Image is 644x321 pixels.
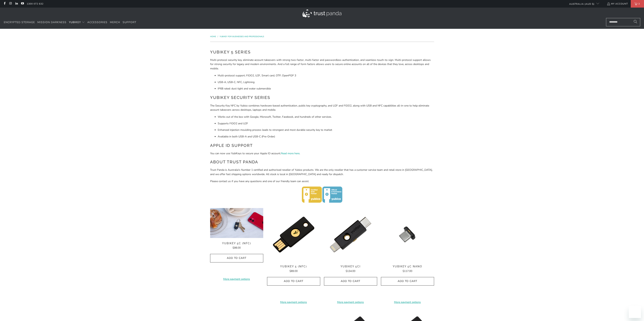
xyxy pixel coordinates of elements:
[210,242,263,245] span: YubiKey 5C (NFC)
[27,2,43,6] a: 1300 072 632
[303,9,341,17] img: Trust Panda Australia
[381,208,434,261] a: YubiKey 5C Nano - Trust Panda YubiKey 5C Nano - Trust Panda
[267,300,320,304] a: More payment options
[210,58,434,71] p: Multi-protocol security key, eliminate account takeovers with strong two-factor, multi-factor and...
[123,18,136,27] a: Support
[210,104,434,112] p: The Security Key NFC by Yubico combines hardware-based authentication, public key cryptography, a...
[210,142,434,149] h2: Apple ID Support
[267,208,320,261] img: YubiKey 5 (NFC) - Trust Panda
[218,121,434,126] li: Supports FIDO2 and U2F
[607,2,628,6] a: My Account
[37,18,66,27] a: Mission Darkness
[210,254,263,262] button: Add to Cart
[267,208,320,261] a: YubiKey 5 (NFC) - Trust Panda YubiKey 5 (NFC) - Trust Panda
[218,128,434,132] li: Enhanced injection moulding process leads to strongest and most durable security key to market
[381,277,434,286] button: Add to Cart
[210,208,263,238] img: YubiKey 5C (NFC) - Trust Panda
[21,2,24,5] a: Trust Panda Australia on YouTube
[15,2,18,5] a: Trust Panda Australia on LinkedIn
[210,208,263,238] a: YubiKey 5C (NFC) - Trust Panda YubiKey 5C (NFC) - Trust Panda
[324,208,377,261] img: YubiKey 5Ci - Trust Panda
[218,115,434,119] li: Works out of the box with Google, Microsoft, Twitter, Facebook, and hundreds of other services.
[324,265,377,273] a: YubiKey 5Ci $134.00
[218,74,434,78] li: Multi-protocol support; FIDO2, U2F, Smart card, OTP, OpenPGP 3
[210,159,434,165] h2: About Trust Panda
[324,208,377,261] a: YubiKey 5Ci - Trust Panda YubiKey 5Ci - Trust Panda
[210,49,434,55] h2: YubiKey 5 Series
[123,20,136,24] span: Support
[381,208,434,261] img: YubiKey 5C Nano - Trust Panda
[381,300,434,304] a: More payment options
[218,80,434,84] li: USB-A, USB-C, NFC, Lightning
[87,20,107,24] span: Accessories
[381,265,434,268] span: YubiKey 5C Nano
[69,18,85,27] summary: YubiKey
[233,246,241,250] span: $98.00
[346,269,355,273] span: $134.00
[214,257,259,260] span: Add to Cart
[69,20,81,24] span: YubiKey
[210,168,434,176] p: Trust Panda is Australia's Number 1 certified and authorised reseller of Yubico products. We are ...
[210,179,434,183] p: Please contact us if you have any questions and one of our friendly team can assist.
[220,35,264,38] a: YubiKey for Businesses and Professionals
[4,18,35,27] a: Encrypted Storage
[324,300,377,304] a: More payment options
[210,242,263,250] a: YubiKey 5C (NFC) $98.00
[218,135,434,139] li: Available in both USB-A and USB-C (Pre-Order)
[271,280,316,283] span: Add to Cart
[631,18,640,26] button: Search
[210,35,216,38] span: Home
[218,87,434,91] li: IP68 rated: dust tight and water submersible
[606,18,640,26] input: Search...
[403,269,412,273] span: $117.00
[9,2,12,5] a: Trust Panda Australia on Instagram
[110,18,120,27] a: Merch
[328,280,373,283] span: Add to Cart
[210,277,263,281] a: More payment options
[267,277,320,286] button: Add to Cart
[267,265,320,273] a: YubiKey 5 (NFC) $89.00
[281,152,300,155] a: Read more here
[324,277,377,286] button: Add to Cart
[87,18,107,27] a: Accessories
[210,35,217,38] a: Home
[4,20,35,24] span: Encrypted Storage
[289,269,298,273] span: $89.00
[210,95,434,101] h2: YubiKey Security Series
[4,18,136,27] nav: Translation missing: en.navigation.header.main_nav
[324,265,377,268] span: YubiKey 5Ci
[37,20,66,24] span: Mission Darkness
[210,151,434,156] p: You can now use YubiKeys to secure your Apple ID account. .
[385,280,430,283] span: Add to Cart
[218,35,218,38] span: /
[110,20,120,24] span: Merch
[3,2,6,5] a: Trust Panda Australia on Facebook
[267,265,320,268] span: YubiKey 5 (NFC)
[629,306,641,318] iframe: Button to launch messaging window
[381,265,434,273] a: YubiKey 5C Nano $117.00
